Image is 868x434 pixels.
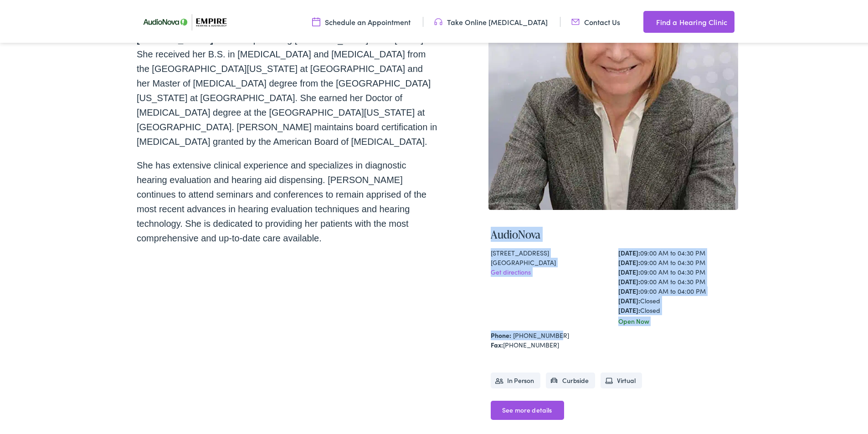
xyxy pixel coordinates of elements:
[491,338,736,348] div: [PHONE_NUMBER]
[137,156,437,244] p: She has extensive clinical experience and specializes in diagnostic hearing evaluation and hearin...
[491,246,608,256] div: [STREET_ADDRESS]
[491,256,608,266] div: [GEOGRAPHIC_DATA]
[618,266,640,275] strong: [DATE]:
[434,15,548,25] a: Take Online [MEDICAL_DATA]
[491,226,736,240] h4: AudioNova
[571,15,580,25] img: utility icon
[618,256,640,265] strong: [DATE]:
[643,9,734,31] a: Find a Hearing Clinic
[491,266,531,275] a: Get directions
[643,15,652,26] img: utility icon
[312,15,411,25] a: Schedule an Appointment
[601,371,642,387] li: Virtual
[618,246,736,313] div: 09:00 AM to 04:30 PM 09:00 AM to 04:30 PM 09:00 AM to 04:30 PM 09:00 AM to 04:30 PM 09:00 AM to 0...
[618,285,640,294] strong: [DATE]:
[491,371,540,387] li: In Person
[491,338,503,347] strong: Fax:
[491,399,564,418] a: See more details
[618,294,640,303] strong: [DATE]:
[618,315,736,324] div: Open Now
[312,15,320,25] img: utility icon
[546,371,595,387] li: Curbside
[513,329,569,338] a: [PHONE_NUMBER]
[434,15,442,25] img: utility icon
[137,31,437,147] p: has been practicing [MEDICAL_DATA] since [DATE]. She received her B.S. in [MEDICAL_DATA] and [MED...
[618,275,640,284] strong: [DATE]:
[491,329,511,338] strong: Phone:
[618,304,640,313] strong: [DATE]:
[618,246,640,255] strong: [DATE]:
[571,15,620,25] a: Contact Us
